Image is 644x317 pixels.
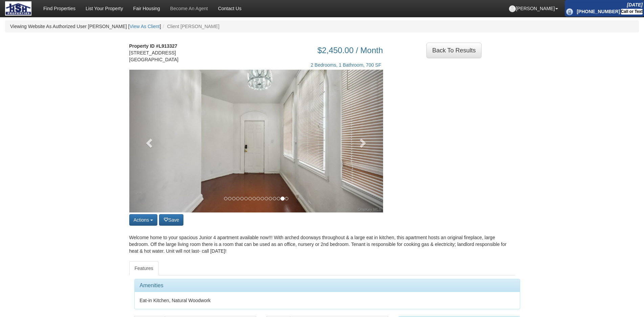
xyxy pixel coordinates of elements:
[161,23,220,30] li: Client [PERSON_NAME]
[509,5,516,12] img: default-profile.png
[627,2,643,7] i: [DATE]
[129,43,185,63] address: [STREET_ADDRESS] [GEOGRAPHIC_DATA]
[130,24,160,29] a: View As Client
[129,43,177,49] strong: Property ID #L913327
[129,214,158,226] button: Actions
[10,23,161,30] li: Viewing Website As Authorized User [PERSON_NAME] [ ]
[135,292,520,309] div: Eat-in Kitchen, Natural Woodwork
[426,43,482,58] div: ...
[140,282,515,289] h3: Amenities
[426,43,482,58] a: Back To Results
[195,46,383,55] h3: $2,450.00 / Month
[195,55,383,68] div: 2 Bedrooms, 1 Bathroom, 700 SF
[577,9,620,14] b: [PHONE_NUMBER]
[159,214,183,226] button: Save
[129,261,159,275] a: Features
[621,9,643,15] div: Call or Text
[566,8,573,15] img: phone_icon.png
